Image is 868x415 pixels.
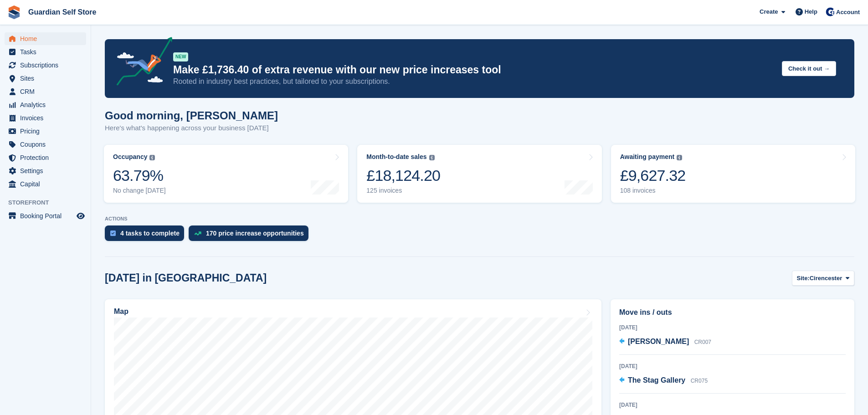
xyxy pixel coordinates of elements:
[25,5,100,20] a: Guardian Self Store
[7,5,21,19] img: stora-icon-8386f47178a22dfd0bd8f6a31ec36ba5ce8667c1dd55bd0f319d3a0aa187defe.svg
[619,307,846,318] h2: Move ins / outs
[20,138,75,151] span: Coupons
[5,125,86,138] a: menu
[206,230,304,237] div: 170 price increase opportunities
[619,375,708,387] a: The Stag Gallery CR075
[5,46,86,58] a: menu
[620,166,686,185] div: £9,627.32
[194,231,201,236] img: price_increase_opportunities-93ffe204e8149a01c8c9dc8f82e8f89637d9d84a8eef4429ea346261dce0b2c0.svg
[792,271,854,286] button: Site: Cirencester
[836,8,860,17] span: Account
[75,210,86,221] a: Preview store
[805,7,817,16] span: Help
[691,378,708,384] span: CR075
[797,274,810,283] span: Site:
[173,77,775,87] p: Rooted in industry best practices, but tailored to your subscriptions.
[20,46,75,58] span: Tasks
[429,155,435,160] img: icon-info-grey-7440780725fd019a000dd9b08b2336e03edf1995a4989e88bcd33f0948082b44.svg
[810,274,842,283] span: Cirencester
[5,32,86,45] a: menu
[619,336,711,348] a: [PERSON_NAME] CR007
[20,85,75,98] span: CRM
[20,72,75,85] span: Sites
[619,401,846,409] div: [DATE]
[8,198,91,207] span: Storefront
[105,216,854,222] p: ACTIONS
[5,138,86,151] a: menu
[694,339,711,345] span: CR007
[5,210,86,222] a: menu
[619,323,846,332] div: [DATE]
[20,32,75,45] span: Home
[628,338,689,345] span: [PERSON_NAME]
[20,125,75,138] span: Pricing
[113,153,147,161] div: Occupancy
[628,376,685,384] span: The Stag Gallery
[5,178,86,190] a: menu
[5,112,86,124] a: menu
[782,61,836,76] button: Check it out →
[20,112,75,124] span: Invoices
[20,210,75,222] span: Booking Portal
[173,63,775,77] p: Make £1,736.40 of extra revenue with our new price increases tool
[677,155,682,160] img: icon-info-grey-7440780725fd019a000dd9b08b2336e03edf1995a4989e88bcd33f0948082b44.svg
[20,164,75,177] span: Settings
[113,166,166,185] div: 63.79%
[20,98,75,111] span: Analytics
[105,225,189,246] a: 4 tasks to complete
[109,37,173,89] img: price-adjustments-announcement-icon-8257ccfd72463d97f412b2fc003d46551f7dbcb40ab6d574587a9cd5c0d94...
[173,52,188,61] div: NEW
[826,7,835,16] img: Tom Scott
[20,59,75,72] span: Subscriptions
[20,151,75,164] span: Protection
[366,166,440,185] div: £18,124.20
[105,272,267,284] h2: [DATE] in [GEOGRAPHIC_DATA]
[113,187,166,195] div: No change [DATE]
[611,145,855,203] a: Awaiting payment £9,627.32 108 invoices
[105,109,278,122] h1: Good morning, [PERSON_NAME]
[620,187,686,195] div: 108 invoices
[357,145,601,203] a: Month-to-date sales £18,124.20 125 invoices
[620,153,675,161] div: Awaiting payment
[114,307,128,316] h2: Map
[5,59,86,72] a: menu
[5,164,86,177] a: menu
[5,98,86,111] a: menu
[20,178,75,190] span: Capital
[5,151,86,164] a: menu
[760,7,778,16] span: Create
[105,123,278,133] p: Here's what's happening across your business [DATE]
[120,230,180,237] div: 4 tasks to complete
[5,72,86,85] a: menu
[366,153,426,161] div: Month-to-date sales
[149,155,155,160] img: icon-info-grey-7440780725fd019a000dd9b08b2336e03edf1995a4989e88bcd33f0948082b44.svg
[619,362,846,370] div: [DATE]
[104,145,348,203] a: Occupancy 63.79% No change [DATE]
[189,225,313,246] a: 170 price increase opportunities
[366,187,440,195] div: 125 invoices
[5,85,86,98] a: menu
[110,231,116,236] img: task-75834270c22a3079a89374b754ae025e5fb1db73e45f91037f5363f120a921f8.svg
